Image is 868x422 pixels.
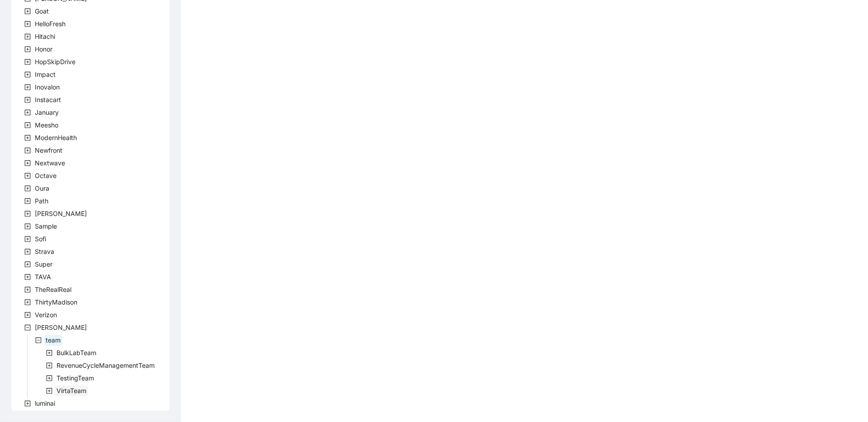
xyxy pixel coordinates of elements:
span: plus-square [46,375,52,381]
span: Virta [33,322,89,333]
span: plus-square [24,21,31,27]
span: BulkLabTeam [57,349,96,356]
span: TestingTeam [57,374,94,382]
span: ThirtyMadison [33,297,79,308]
span: Path [35,197,48,205]
span: plus-square [24,84,31,90]
span: plus-square [24,400,31,407]
span: VirtaTeam [57,387,86,394]
span: plus-square [24,109,31,116]
span: HopSkipDrive [35,58,75,66]
span: Oura [33,183,51,194]
span: plus-square [24,299,31,305]
span: ThirtyMadison [35,298,77,306]
span: TheRealReal [35,286,71,293]
span: Sample [33,221,59,232]
span: plus-square [24,185,31,192]
span: TestingTeam [55,373,96,384]
span: plus-square [24,211,31,217]
span: January [35,108,59,116]
span: Strava [33,246,56,257]
span: plus-square [24,122,31,128]
span: Path [33,196,50,206]
span: Impact [35,70,56,78]
span: plus-square [24,249,31,255]
span: luminai [33,398,57,409]
span: HelloFresh [33,19,67,29]
span: Strava [35,248,54,255]
span: Inovalon [35,83,60,91]
span: Hitachi [33,31,57,42]
span: plus-square [24,286,31,293]
span: [PERSON_NAME] [35,324,87,331]
span: plus-square [24,33,31,40]
span: plus-square [46,388,52,394]
span: plus-square [24,97,31,103]
span: plus-square [24,135,31,141]
span: Verizon [35,311,57,319]
span: minus-square [35,337,42,343]
span: plus-square [24,147,31,154]
span: Oura [35,184,49,192]
span: Inovalon [33,82,61,93]
span: plus-square [24,223,31,230]
span: Impact [33,69,57,80]
span: ModernHealth [33,132,79,143]
span: VirtaTeam [55,385,88,396]
span: BulkLabTeam [55,347,98,358]
span: Meesho [35,121,58,129]
span: Goat [35,7,49,15]
span: Octave [33,170,58,181]
span: Goat [33,6,51,17]
span: HopSkipDrive [33,56,77,67]
span: Octave [35,172,57,179]
span: HelloFresh [35,20,66,28]
span: RevenueCycleManagementTeam [55,360,156,371]
span: TheRealReal [33,284,73,295]
span: Honor [35,45,52,53]
span: plus-square [24,261,31,267]
span: plus-square [46,350,52,356]
span: plus-square [24,46,31,52]
span: TAVA [35,273,51,281]
span: team [46,336,61,344]
span: plus-square [24,312,31,318]
span: plus-square [24,236,31,242]
span: Honor [33,44,54,55]
span: plus-square [24,173,31,179]
span: Sofi [35,235,46,243]
span: team [44,335,62,346]
span: plus-square [24,59,31,65]
span: Rothman [33,208,89,219]
span: Nextwave [33,158,67,169]
span: Super [33,259,54,270]
span: plus-square [24,8,31,14]
span: minus-square [24,324,31,331]
span: Hitachi [35,33,55,40]
span: luminai [35,399,55,407]
span: Sofi [33,234,48,244]
span: plus-square [24,198,31,204]
span: Meesho [33,120,60,131]
span: plus-square [24,160,31,166]
span: Instacart [35,96,61,103]
span: January [33,107,61,118]
span: Newfront [35,146,62,154]
span: TAVA [33,272,53,282]
span: Newfront [33,145,64,156]
span: Instacart [33,94,63,105]
span: RevenueCycleManagementTeam [57,361,155,369]
span: ModernHealth [35,134,77,141]
span: Verizon [33,309,59,320]
span: Nextwave [35,159,65,167]
span: Sample [35,222,57,230]
span: [PERSON_NAME] [35,210,87,217]
span: plus-square [46,362,52,369]
span: plus-square [24,71,31,78]
span: Super [35,260,52,268]
span: plus-square [24,274,31,280]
